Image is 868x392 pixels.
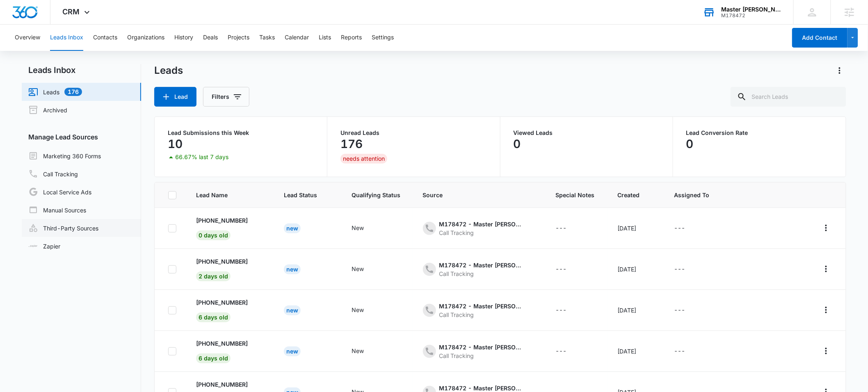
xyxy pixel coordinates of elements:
[514,137,521,150] p: 0
[28,105,67,115] a: Archived
[340,130,487,136] p: Unread Leads
[175,154,228,160] p: 66.67% last 7 days
[28,169,78,179] a: Call Tracking
[617,306,654,315] div: [DATE]
[617,347,654,356] div: [DATE]
[674,346,685,356] div: ---
[203,87,249,107] button: Filters
[196,257,248,280] a: [PHONE_NUMBER]2 days old
[514,130,660,136] p: Viewed Leads
[174,25,193,51] button: History
[50,25,83,51] button: Leads Inbox
[284,266,301,273] a: New
[285,25,309,51] button: Calendar
[556,305,582,315] div: - - Select to Edit Field
[352,305,364,314] div: New
[284,264,301,274] div: New
[352,346,379,356] div: - - Select to Edit Field
[340,137,363,150] p: 176
[674,346,700,356] div: - - Select to Edit Field
[617,224,654,232] div: [DATE]
[820,221,833,235] button: Actions
[556,346,582,356] div: - - Select to Edit Field
[439,228,521,237] div: Call Tracking
[22,132,141,142] h3: Manage Lead Sources
[352,191,403,199] span: Qualifying Status
[196,312,231,322] span: 6 days old
[556,305,567,315] div: ---
[423,191,524,199] span: Source
[820,262,833,276] button: Actions
[556,264,567,274] div: ---
[93,25,117,51] button: Contacts
[28,242,60,251] a: Zapier
[196,298,248,321] a: [PHONE_NUMBER]6 days old
[341,25,362,51] button: Reports
[196,298,263,322] div: - - Select to Edit Field
[820,344,833,358] button: Actions
[556,223,582,233] div: - - Select to Edit Field
[340,154,387,164] div: needs attention
[203,25,218,51] button: Deals
[284,223,301,233] div: New
[352,264,364,273] div: New
[439,343,521,351] div: M178472 - Master [PERSON_NAME] Karate Kidz - Content
[284,191,320,199] span: Lead Status
[22,64,141,76] h2: Leads Inbox
[372,25,394,51] button: Settings
[792,28,847,48] button: Add Contact
[439,302,521,310] div: M178472 - Master [PERSON_NAME] Karate Kidz - Ads
[168,130,314,136] p: Lead Submissions this Week
[820,303,833,317] button: Actions
[423,220,536,237] div: - - Select to Edit Field
[284,348,301,355] a: New
[319,25,331,51] button: Lists
[196,339,263,363] div: - - Select to Edit Field
[423,302,536,319] div: - - Select to Edit Field
[617,265,654,273] div: [DATE]
[674,191,709,199] span: Assigned To
[439,220,521,228] div: M178472 - Master [PERSON_NAME] Karate Kidz - Content
[196,271,231,281] span: 2 days old
[196,230,231,240] span: 0 days old
[196,353,231,363] span: 6 days old
[674,223,685,233] div: ---
[196,216,248,239] a: [PHONE_NUMBER]0 days old
[28,187,91,197] a: Local Service Ads
[196,257,248,266] p: [PHONE_NUMBER]
[259,25,275,51] button: Tasks
[722,6,781,13] div: account name
[423,261,536,278] div: - - Select to Edit Field
[196,380,248,389] p: [PHONE_NUMBER]
[284,346,301,356] div: New
[686,130,833,136] p: Lead Conversion Rate
[352,264,379,274] div: - - Select to Edit Field
[731,87,846,107] input: Search Leads
[674,305,700,315] div: - - Select to Edit Field
[15,25,40,51] button: Overview
[284,305,301,315] div: New
[196,216,248,225] p: [PHONE_NUMBER]
[439,269,521,278] div: Call Tracking
[722,13,781,18] div: account id
[196,298,248,307] p: [PHONE_NUMBER]
[63,7,80,16] span: CRM
[28,223,98,233] a: Third-Party Sources
[127,25,164,51] button: Organizations
[674,305,685,315] div: ---
[168,137,183,150] p: 10
[352,346,364,355] div: New
[439,261,521,269] div: M178472 - Master [PERSON_NAME] Karate Kidz - Ads
[196,339,248,348] p: [PHONE_NUMBER]
[556,346,567,356] div: ---
[352,305,379,315] div: - - Select to Edit Field
[439,310,521,319] div: Call Tracking
[617,191,642,199] span: Created
[674,223,700,233] div: - - Select to Edit Field
[556,223,567,233] div: ---
[28,151,101,161] a: Marketing 360 Forms
[439,351,521,360] div: Call Tracking
[556,191,598,199] span: Special Notes
[28,87,82,97] a: Leads176
[154,64,183,77] h1: Leads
